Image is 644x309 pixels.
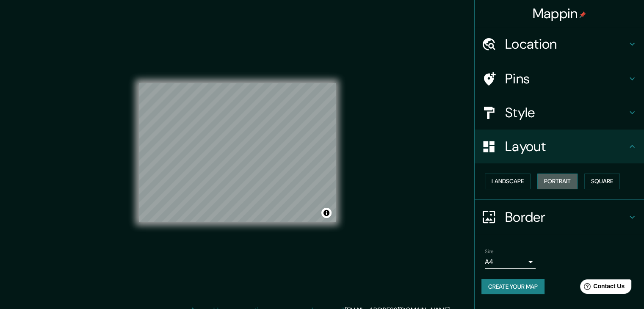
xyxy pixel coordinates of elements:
[475,27,644,61] div: Location
[475,200,644,234] div: Border
[481,279,544,295] button: Create your map
[139,83,336,222] canvas: Map
[475,62,644,96] div: Pins
[485,174,531,189] button: Landscape
[485,248,494,255] label: Size
[505,70,627,87] h4: Pins
[505,138,627,155] h4: Layout
[505,209,627,226] h4: Border
[475,96,644,130] div: Style
[505,104,627,121] h4: Style
[505,36,627,52] h4: Location
[485,255,536,269] div: A4
[533,5,586,22] h4: Mappin
[579,11,586,18] img: pin-icon.png
[475,130,644,163] div: Layout
[537,174,578,189] button: Portrait
[569,276,635,300] iframe: Help widget launcher
[584,174,620,189] button: Square
[321,208,332,218] button: Toggle attribution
